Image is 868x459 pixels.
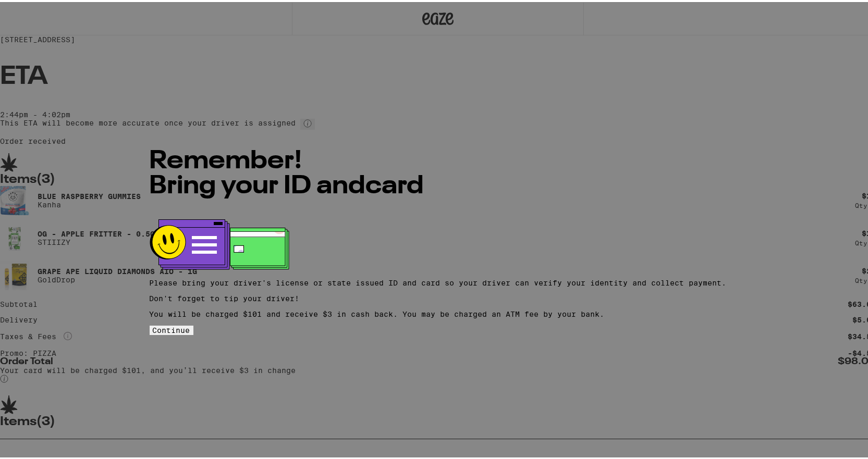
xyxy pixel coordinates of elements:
p: You will be charged $101 and receive $3 in cash back. You may be charged an ATM fee by your bank. [150,308,727,316]
p: Don't forget to tip your driver! [150,292,727,301]
p: Please bring your driver's license or state issued ID and card so your driver can verify your ide... [150,277,727,285]
span: Remember! Bring your ID and card [150,147,424,197]
button: Continue [150,324,193,333]
span: Continue [153,324,190,332]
